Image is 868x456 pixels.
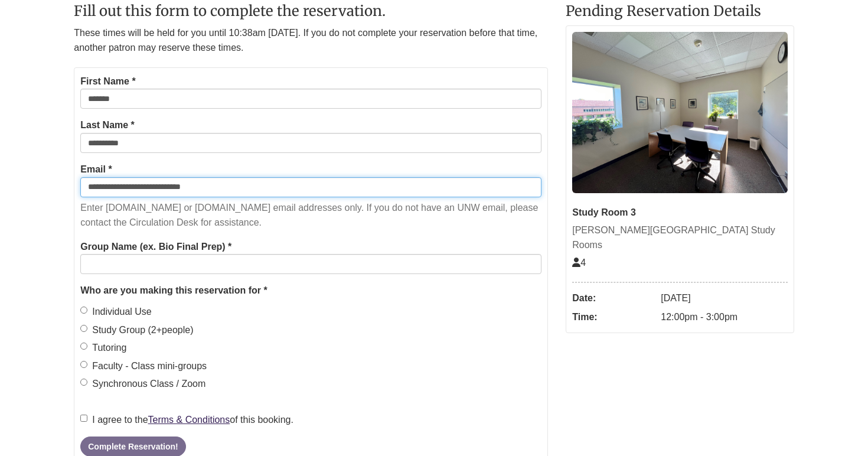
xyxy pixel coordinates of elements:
[80,376,205,392] label: Synchronous Class / Zoom
[572,289,655,308] dt: Date:
[74,4,548,19] h2: Fill out this form to complete the reservation.
[80,359,207,374] label: Faculty - Class mini-groups
[572,308,655,327] dt: Time:
[572,205,788,220] div: Study Room 3
[80,239,231,255] label: Group Name (ex. Bio Final Prep) *
[80,307,87,314] input: Individual Use
[80,340,126,356] label: Tutoring
[661,308,788,327] dd: 12:00pm - 3:00pm
[80,118,135,133] label: Last Name *
[80,283,541,298] legend: Who are you making this reservation for *
[148,415,230,425] a: Terms & Conditions
[80,304,152,320] label: Individual Use
[572,258,586,268] span: The capacity of this space
[80,361,87,368] input: Faculty - Class mini-groups
[80,323,193,338] label: Study Group (2+people)
[80,325,87,332] input: Study Group (2+people)
[74,25,548,56] p: These times will be held for you until 10:38am [DATE]. If you do not complete your reservation be...
[80,343,87,350] input: Tutoring
[572,223,788,253] div: [PERSON_NAME][GEOGRAPHIC_DATA] Study Rooms
[566,4,794,19] h2: Pending Reservation Details
[80,200,541,230] p: Enter [DOMAIN_NAME] or [DOMAIN_NAME] email addresses only. If you do not have an UNW email, pleas...
[80,412,293,428] label: I agree to the of this booking.
[661,289,788,308] dd: [DATE]
[80,162,112,177] label: Email *
[80,379,87,386] input: Synchronous Class / Zoom
[572,32,788,193] img: Study Room 3
[80,74,135,89] label: First Name *
[80,415,87,422] input: I agree to theTerms & Conditionsof this booking.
